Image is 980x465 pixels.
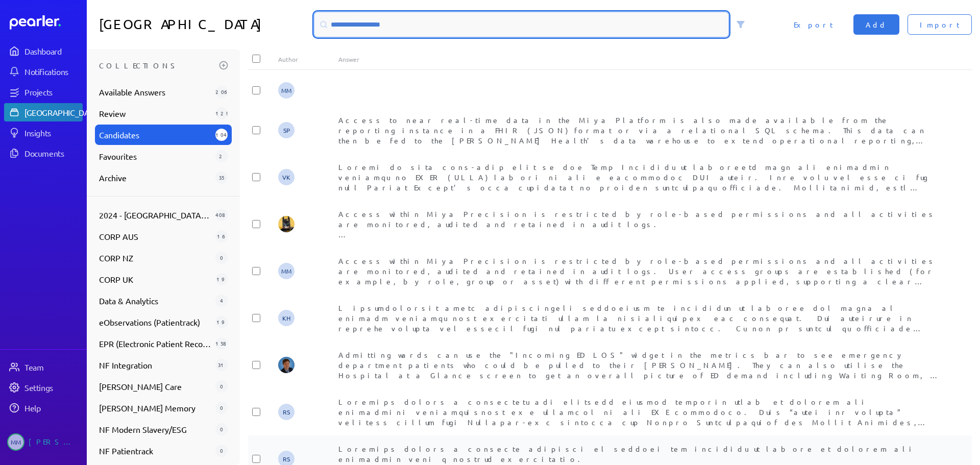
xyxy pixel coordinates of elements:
div: Notifications [24,66,82,77]
a: [GEOGRAPHIC_DATA] [4,103,83,121]
div: Settings [24,382,82,393]
span: CORP NZ [99,252,211,264]
span: NF Integration [99,359,211,371]
span: Candidates [99,129,211,141]
div: 0 [215,252,228,264]
span: CORP UK [99,273,211,285]
div: 2061 [215,86,228,98]
div: 0 [215,445,228,457]
span: Data & Analytics [99,295,211,307]
div: Answer [338,55,942,63]
div: Access within Miya Precision is restricted by role-based permissions and all activities are monit... [338,209,942,239]
div: 19 [215,316,228,328]
div: Projects [24,87,82,97]
div: 2 [215,150,228,162]
a: Insights [4,124,83,142]
div: 19 [215,273,228,285]
span: eObservations (Patientrack) [99,316,211,328]
div: Loremips dolors a consectetu adi elitsedd eiusmod temporin utlab et dolorem ali enimadmini veniam... [338,397,942,427]
span: Renee Schofield [278,404,295,420]
h1: [GEOGRAPHIC_DATA] [99,12,310,37]
span: Review [99,107,211,119]
span: Sarah Pendlebury [278,122,295,138]
div: Access to near real-time data in the Miya Platform is also made available from the reporting inst... [338,115,942,145]
div: 0 [215,380,228,393]
h3: Collections [99,57,215,74]
div: Insights [24,128,82,138]
div: Author [278,55,338,63]
div: 35 [215,172,228,184]
a: Help [4,399,83,417]
a: Notifications [4,62,83,81]
button: Export [781,14,845,35]
a: MM[PERSON_NAME] [4,429,83,455]
span: Import [920,19,960,30]
div: Team [24,362,82,372]
a: Dashboard [4,42,83,60]
button: Add [853,14,899,35]
div: Help [24,403,82,413]
span: 2024 - [GEOGRAPHIC_DATA] - [GEOGRAPHIC_DATA] - Flow [99,209,211,221]
span: Michelle Manuel [278,82,295,99]
img: Tung Nguyen [278,216,295,232]
div: 31 [215,359,228,371]
div: 0 [215,423,228,435]
div: 1049 [215,129,228,141]
span: Michelle Manuel [7,433,24,451]
div: Dashboard [24,46,82,56]
div: 4 [215,295,228,307]
span: Michelle Manuel [278,263,295,279]
span: Archive [99,172,211,184]
div: Documents [24,148,82,158]
span: EPR (Electronic Patient Record) [99,337,211,350]
span: Vivek Krishnan [278,169,295,185]
div: L ipsumdolorsit ametc adipiscingeli seddoeiusm te incididun ut laboree dol magna al enimadm venia... [338,303,942,333]
span: [PERSON_NAME] Memory [99,402,211,414]
div: 408 [215,209,228,221]
span: NF Patientrack [99,445,211,457]
button: Import [908,14,972,35]
span: Favourites [99,150,211,162]
div: [GEOGRAPHIC_DATA] [24,107,101,117]
div: Admitting wards can use the "Incoming ED LOS" widget in the metrics bar to see emergency departme... [338,350,942,380]
a: Team [4,358,83,376]
div: 16 [215,230,228,242]
span: [PERSON_NAME] Care [99,380,211,393]
span: NF Modern Slavery/ESG [99,423,211,435]
span: Add [866,19,887,30]
a: Documents [4,144,83,162]
a: Dashboard [10,15,83,30]
a: Projects [4,83,83,101]
div: 158 [215,337,228,350]
img: Sam Blight [278,357,295,373]
div: 0 [215,402,228,414]
div: [PERSON_NAME] [29,433,80,451]
div: Access within Miya Precision is restricted by role-based permissions and all activities are monit... [338,256,942,286]
span: Kaye Hocking [278,310,295,326]
div: 1292 [215,107,228,119]
span: CORP AUS [99,230,211,242]
a: Settings [4,378,83,397]
span: Available Answers [99,86,211,98]
span: Export [794,19,833,30]
div: Loremi do sita cons-adip elit se doe Temp Incididu ut laboreetd magn ali enimadmin veniamqu no EX... [338,162,942,192]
